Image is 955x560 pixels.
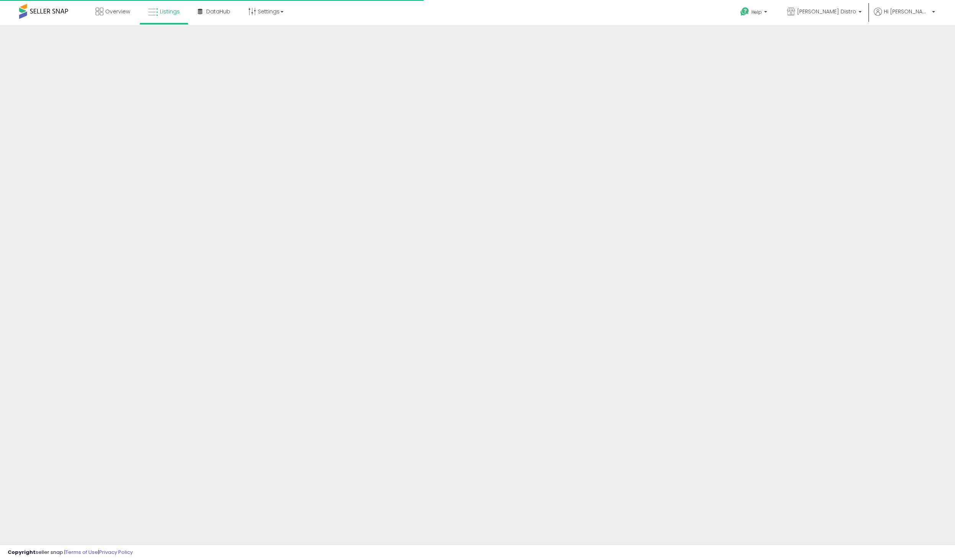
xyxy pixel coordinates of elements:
[206,8,230,15] span: DataHub
[797,8,856,15] span: [PERSON_NAME] Distro
[751,9,762,15] span: Help
[740,7,750,16] i: Get Help
[884,8,930,15] span: Hi [PERSON_NAME]
[105,8,130,15] span: Overview
[734,1,775,25] a: Help
[160,8,180,15] span: Listings
[874,8,935,25] a: Hi [PERSON_NAME]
